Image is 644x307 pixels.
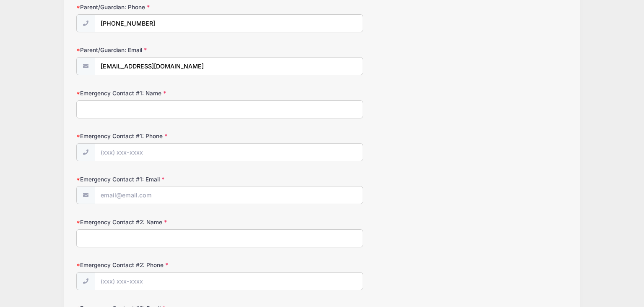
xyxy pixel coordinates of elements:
label: Emergency Contact #1: Name [76,89,240,97]
input: (xxx) xxx-xxxx [95,14,363,32]
input: (xxx) xxx-xxxx [95,272,363,290]
label: Emergency Contact #2: Name [76,218,240,226]
input: email@email.com [95,186,363,204]
input: email@email.com [95,57,363,75]
input: (xxx) xxx-xxxx [95,143,363,161]
label: Emergency Contact #1: Email [76,175,240,184]
label: Emergency Contact #2: Phone [76,261,240,269]
label: Parent/Guardian: Email [76,46,240,54]
label: Emergency Contact #1: Phone [76,132,240,140]
label: Parent/Guardian: Phone [76,3,240,11]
